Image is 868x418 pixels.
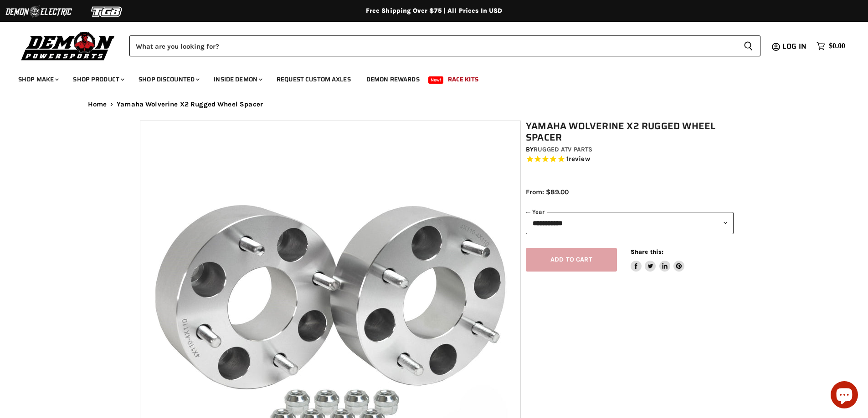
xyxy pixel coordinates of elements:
a: Shop Make [11,70,64,89]
div: by [526,145,734,155]
a: Race Kits [441,70,485,89]
span: Rated 5.0 out of 5 stars 1 reviews [526,155,734,164]
a: Home [88,101,107,108]
img: Demon Electric Logo 2 [5,3,73,20]
input: Search [129,35,736,56]
a: Request Custom Axles [270,70,358,89]
a: Inside Demon [207,70,268,89]
a: $0.00 [812,40,850,53]
img: TGB Logo 2 [73,3,141,20]
span: 1 reviews [566,155,590,163]
a: Log in [778,42,812,50]
img: Demon Powersports [18,30,118,62]
span: New! [428,76,444,84]
span: Share this: [631,248,663,255]
ul: Main menu [11,66,843,89]
h1: Yamaha Wolverine X2 Rugged Wheel Spacer [526,121,734,143]
a: Shop Product [66,70,130,89]
a: Rugged ATV Parts [534,146,592,153]
span: $0.00 [829,42,845,50]
aside: Share this: [631,248,685,272]
nav: Breadcrumbs [70,101,799,108]
button: Search [736,35,760,56]
span: Log in [782,40,806,52]
inbox-online-store-chat: Shopify online store chat [828,381,861,411]
select: year [526,212,734,234]
form: Product [129,35,760,56]
span: Yamaha Wolverine X2 Rugged Wheel Spacer [117,101,263,108]
a: Demon Rewards [360,70,426,89]
a: Shop Discounted [132,70,205,89]
div: Free Shipping Over $75 | All Prices In USD [70,7,799,15]
span: review [569,155,590,163]
span: From: $89.00 [526,188,569,196]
